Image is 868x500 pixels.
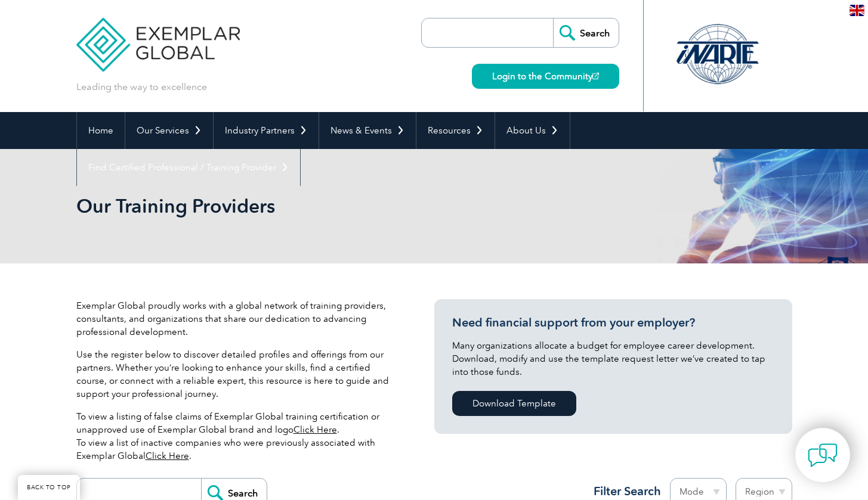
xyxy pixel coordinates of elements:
p: Use the register below to discover detailed profiles and offerings from our partners. Whether you... [76,348,399,400]
img: contact-chat.png [808,440,838,470]
a: About Us [495,112,570,149]
a: Industry Partners [214,112,319,149]
p: Exemplar Global proudly works with a global network of training providers, consultants, and organ... [76,299,399,338]
p: Leading the way to excellence [76,80,207,94]
a: Home [77,112,125,149]
input: Search [553,18,619,47]
p: To view a listing of false claims of Exemplar Global training certification or unapproved use of ... [76,410,399,462]
p: Many organizations allocate a budget for employee career development. Download, modify and use th... [452,339,774,378]
a: News & Events [319,112,416,149]
a: Login to the Community [472,64,619,89]
a: Our Services [125,112,213,149]
h3: Filter Search [586,484,661,499]
a: Download Template [452,391,576,416]
a: Click Here [146,451,189,461]
img: open_square.png [592,73,599,79]
a: Find Certified Professional / Training Provider [77,149,300,186]
h2: Our Training Providers [76,197,577,216]
img: en [850,5,864,16]
a: Resources [416,112,495,149]
a: BACK TO TOP [18,475,80,500]
a: Click Here [294,424,337,435]
h3: Need financial support from your employer? [452,315,774,330]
